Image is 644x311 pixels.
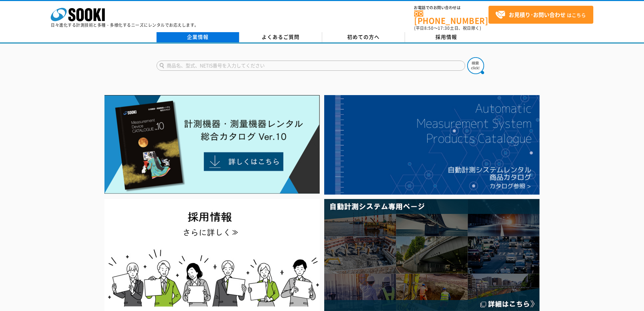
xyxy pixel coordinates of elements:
a: よくあるご質問 [239,32,322,42]
span: (平日 ～ 土日、祝日除く) [414,25,481,31]
span: 17:30 [438,25,450,31]
strong: お見積り･お問い合わせ [509,10,566,19]
img: 自動計測システムカタログ [324,95,540,195]
img: Catalog Ver10 [104,95,320,194]
a: 企業情報 [157,32,239,42]
a: お見積り･お問い合わせはこちら [488,6,593,24]
span: お電話でのお問い合わせは [414,6,488,10]
a: [PHONE_NUMBER] [414,10,488,24]
span: 8:50 [424,25,434,31]
img: 自動計測システム専用ページ [324,199,540,311]
span: 初めての方へ [347,33,380,41]
img: btn_search.png [467,57,484,74]
img: SOOKI recruit [104,199,320,311]
span: はこちら [495,10,586,20]
p: 日々進化する計測技術と多種・多様化するニーズにレンタルでお応えします。 [51,23,199,27]
a: 採用情報 [405,32,488,42]
a: 初めての方へ [322,32,405,42]
input: 商品名、型式、NETIS番号を入力してください [157,61,465,71]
